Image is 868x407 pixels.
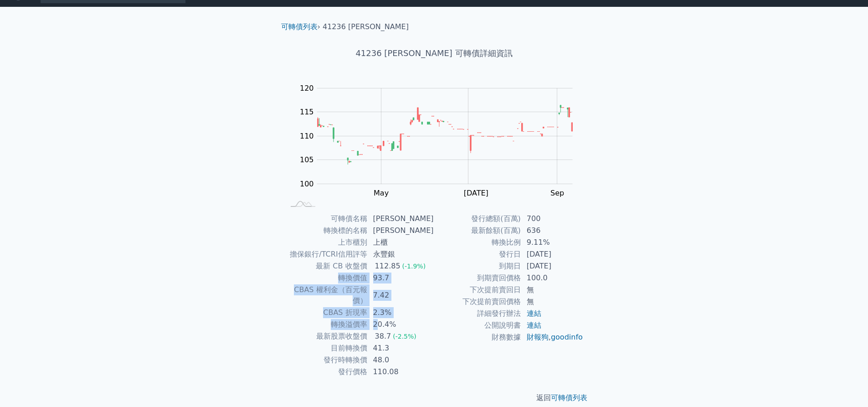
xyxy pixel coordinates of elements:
[527,309,541,318] a: 連結
[274,47,595,60] h1: 41236 [PERSON_NAME] 可轉債詳細資訊
[300,155,314,164] tspan: 105
[434,272,521,284] td: 到期賣回價格
[521,225,584,237] td: 636
[550,189,564,197] tspan: Sep
[393,333,416,340] span: (-2.5%)
[434,284,521,296] td: 下次提前賣回日
[551,333,583,341] a: goodinfo
[521,284,584,296] td: 無
[464,189,488,197] tspan: [DATE]
[368,354,434,366] td: 48.0
[434,319,521,331] td: 公開說明書
[368,366,434,378] td: 110.08
[822,363,868,407] iframe: Chat Widget
[521,331,584,343] td: ,
[285,260,368,272] td: 最新 CB 收盤價
[521,272,584,284] td: 100.0
[368,284,434,307] td: 7.42
[285,225,368,237] td: 轉換標的名稱
[368,319,434,330] td: 20.4%
[323,21,409,32] li: 41236 [PERSON_NAME]
[434,225,521,237] td: 最新餘額(百萬)
[300,84,314,93] tspan: 120
[551,393,587,402] a: 可轉債列表
[527,333,549,341] a: 財報狗
[368,307,434,319] td: 2.3%
[368,248,434,260] td: 永豐銀
[374,189,389,197] tspan: May
[368,342,434,354] td: 41.3
[434,308,521,319] td: 詳細發行辦法
[300,132,314,140] tspan: 110
[434,213,521,225] td: 發行總額(百萬)
[285,354,368,366] td: 發行時轉換價
[300,108,314,116] tspan: 115
[521,237,584,248] td: 9.11%
[285,307,368,319] td: CBAS 折現率
[295,84,586,197] g: Chart
[434,296,521,308] td: 下次提前賣回價格
[521,248,584,260] td: [DATE]
[368,213,434,225] td: [PERSON_NAME]
[434,260,521,272] td: 到期日
[300,180,314,188] tspan: 100
[285,213,368,225] td: 可轉債名稱
[373,331,393,342] div: 38.7
[285,248,368,260] td: 擔保銀行/TCRI信用評等
[368,225,434,237] td: [PERSON_NAME]
[281,21,320,32] li: ›
[368,272,434,284] td: 93.7
[285,330,368,342] td: 最新股票收盤價
[434,331,521,343] td: 財務數據
[434,237,521,248] td: 轉換比例
[285,237,368,248] td: 上市櫃別
[521,213,584,225] td: 700
[285,342,368,354] td: 目前轉換價
[285,319,368,330] td: 轉換溢價率
[402,263,426,270] span: (-1.9%)
[434,248,521,260] td: 發行日
[527,321,541,330] a: 連結
[281,22,318,31] a: 可轉債列表
[274,392,595,403] p: 返回
[285,366,368,378] td: 發行價格
[521,296,584,308] td: 無
[521,260,584,272] td: [DATE]
[373,261,402,272] div: 112.85
[285,272,368,284] td: 轉換價值
[368,237,434,248] td: 上櫃
[285,284,368,307] td: CBAS 權利金（百元報價）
